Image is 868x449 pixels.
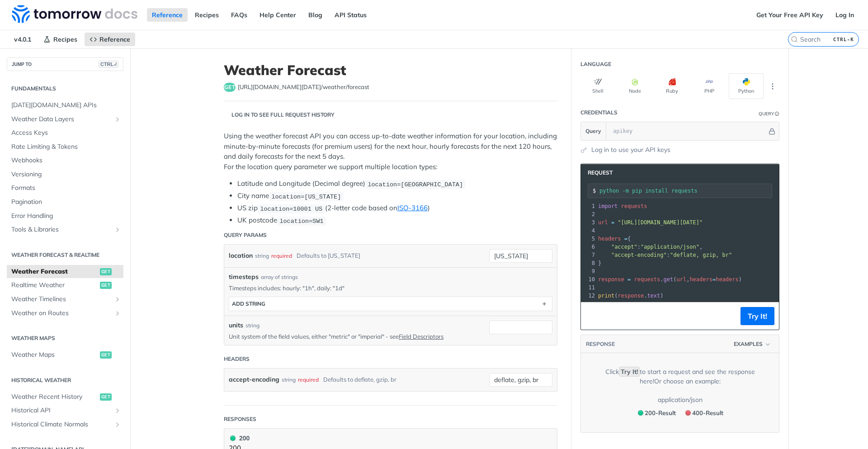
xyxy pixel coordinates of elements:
[114,116,121,123] button: Show subpages for Weather Data Layers
[11,225,112,234] span: Tools & Libraries
[767,127,777,136] button: Hide
[11,198,121,207] span: Pagination
[7,126,123,140] a: Access Keys
[229,332,476,340] p: Unit system of the field values, either "metric" or "imperial" - see
[237,191,557,201] li: City name
[237,215,557,226] li: UK postcode
[611,252,667,258] span: "accept-encoding"
[598,219,608,226] span: url
[751,8,828,22] a: Get Your Free API Key
[11,115,112,124] span: Weather Data Layers
[7,113,123,126] a: Weather Data LayersShow subpages for Weather Data Layers
[224,111,335,119] div: Log in to see full request history
[11,267,98,276] span: Weather Forecast
[7,265,123,279] a: Weather Forecastget
[282,373,296,386] div: string
[224,83,236,92] span: get
[598,244,703,250] span: : ,
[581,243,596,251] div: 6
[681,407,726,419] button: 400400-Result
[261,273,298,281] div: array of strings
[271,249,292,262] div: required
[12,5,137,23] img: Tomorrow.io Weather API Docs
[224,415,256,423] div: Responses
[114,407,121,414] button: Show subpages for Historical API
[7,334,123,342] h2: Weather Maps
[583,169,613,177] span: Request
[11,101,121,110] span: [DATE][DOMAIN_NAME] APIs
[581,267,596,275] div: 9
[7,251,123,259] h2: Weather Forecast & realtime
[734,340,763,348] span: Examples
[580,109,618,117] div: Credentials
[224,355,250,363] div: Headers
[397,203,428,212] a: ISO-3166
[226,8,252,22] a: FAQs
[229,321,243,330] label: units
[664,276,674,283] span: get
[11,212,121,221] span: Error Handling
[581,251,596,259] div: 7
[230,435,236,441] span: 200
[831,35,856,44] kbd: CTRL-K
[7,404,123,417] a: Historical APIShow subpages for Historical API
[255,249,269,262] div: string
[7,376,123,384] h2: Historical Weather
[237,203,557,213] li: US zip (2-letter code based on )
[766,80,779,93] button: More Languages
[585,309,598,323] button: Copy to clipboard
[229,433,250,443] div: 200
[114,226,121,233] button: Show subpages for Tools & Libraries
[224,131,557,172] p: Using the weather forecast API you can access up-to-date weather information for your location, i...
[585,127,601,135] span: Query
[114,310,121,317] button: Show subpages for Weather on Routes
[7,348,123,362] a: Weather Mapsget
[655,73,689,99] button: Ruby
[7,209,123,223] a: Error Handling
[716,276,739,283] span: headers
[100,351,112,359] span: get
[7,85,123,93] h2: Fundamentals
[229,284,552,292] p: Timesteps includes: hourly: "1h", daily: "1d"
[229,297,552,311] button: ADD string
[11,281,98,290] span: Realtime Weather
[594,367,765,386] div: Click to start a request and see the response here! Or choose an example:
[100,282,112,289] span: get
[7,390,123,404] a: Weather Recent Historyget
[581,259,596,267] div: 8
[633,407,679,419] button: 200200-Result
[598,252,732,258] span: :
[791,36,798,43] svg: Search
[38,33,82,46] a: Recipes
[712,276,716,283] span: =
[11,142,121,151] span: Rate Limiting & Tokens
[598,276,624,283] span: response
[759,110,774,117] div: Query
[581,227,596,235] div: 4
[581,122,606,140] button: Query
[399,333,443,340] a: Field Descriptors
[11,392,98,402] span: Weather Recent History
[229,373,279,386] label: accept-encoding
[224,231,267,239] div: Query Params
[100,268,112,275] span: get
[591,145,670,155] a: Log in to use your API keys
[830,8,859,22] a: Log In
[224,62,557,78] h1: Weather Forecast
[581,218,596,227] div: 3
[260,205,322,212] span: location=10001 US
[598,260,601,266] span: }
[330,8,372,22] a: API Status
[271,193,341,200] span: location=[US_STATE]
[581,275,596,284] div: 10
[238,83,369,92] span: https://api.tomorrow.io/v4/weather/forecast
[7,168,123,181] a: Versioning
[7,195,123,209] a: Pagination
[676,276,686,283] span: url
[229,249,253,262] label: location
[598,293,664,299] span: ( . )
[638,410,643,416] span: 200
[685,410,691,416] span: 400
[99,61,118,68] span: CTRL-/
[99,35,130,43] span: Reference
